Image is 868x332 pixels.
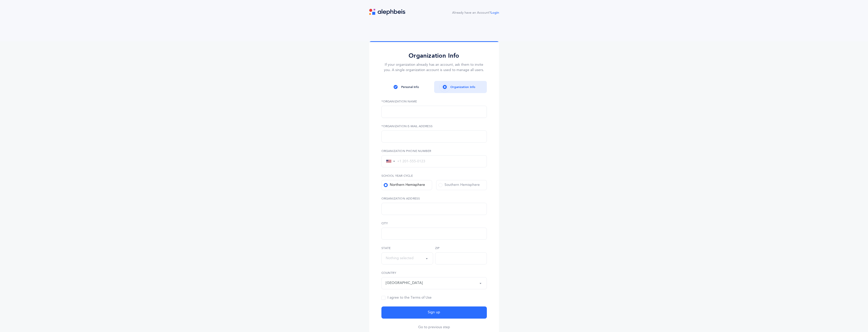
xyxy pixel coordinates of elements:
button: United States [381,277,487,289]
label: Organization Address [381,196,487,201]
label: *Organization E-Mail Address [381,124,487,128]
p: If your organization already has an account, ask them to invite you. A single organization accoun... [381,62,487,73]
div: Already have an Account? [452,10,499,15]
div: Personal Info [401,85,419,89]
label: *Organization Name [381,99,487,104]
span: State [381,246,391,250]
button: Go to previous step [418,325,450,330]
button: Nothing selected [381,252,433,264]
label: School Year Cycle [381,173,487,178]
span: Sign up [428,310,440,315]
button: Sign up [381,306,487,319]
div: I agree to the Terms of Use [381,295,432,300]
input: +1 201-555-0123 [395,159,483,164]
img: logo.svg [369,9,405,15]
div: Southern Hemisphere [438,183,480,188]
label: Organization Phone Number [381,149,487,153]
div: Organization Info [450,85,475,89]
iframe: Drift Widget Chat Controller [843,307,862,326]
h2: Organization Info [381,52,487,60]
div: [GEOGRAPHIC_DATA] [386,280,423,286]
span: ▼ [393,160,395,163]
label: Country [381,271,487,275]
label: Zip [435,246,487,250]
a: Login [491,11,499,14]
label: City [381,221,487,226]
div: Northern Hemisphere [384,183,425,188]
div: Nothing selected [386,256,414,261]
